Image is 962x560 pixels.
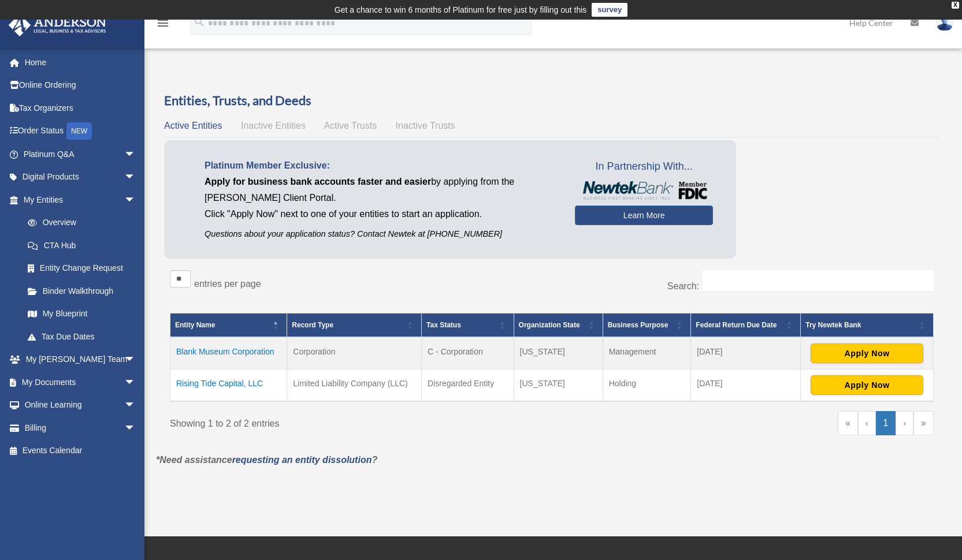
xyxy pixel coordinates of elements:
[170,313,287,337] th: Entity Name: Activate to invert sorting
[205,177,431,186] span: Apply for business bank accounts faster and easier
[156,20,170,30] a: menu
[170,337,287,369] td: Blank Museum Corporation
[575,206,713,225] a: Learn More
[858,411,876,435] a: Previous
[287,313,422,337] th: Record Type: Activate to sort
[8,143,153,166] a: Platinum Q&Aarrow_drop_down
[519,321,580,329] span: Organization State
[8,166,153,189] a: Digital Productsarrow_drop_down
[194,279,261,289] label: entries per page
[124,188,147,212] span: arrow_drop_down
[514,313,603,337] th: Organization State: Activate to sort
[8,439,153,462] a: Events Calendar
[8,416,153,439] a: Billingarrow_drop_down
[422,369,514,401] td: Disregarded Entity
[514,337,603,369] td: [US_STATE]
[16,234,147,257] a: CTA Hub
[838,411,858,435] a: First
[8,74,153,97] a: Online Ordering
[696,321,777,329] span: Federal Return Due Date
[426,321,461,329] span: Tax Status
[608,321,668,329] span: Business Purpose
[691,313,801,337] th: Federal Return Due Date: Activate to sort
[667,281,699,291] label: Search:
[8,348,153,371] a: My [PERSON_NAME] Teamarrow_drop_down
[592,3,627,17] a: survey
[811,344,923,363] button: Apply Now
[241,121,306,130] span: Inactive Entities
[156,455,377,465] em: *Need assistance ?
[205,206,558,222] p: Click "Apply Now" next to one of your entities to start an application.
[193,16,206,28] i: search
[324,121,377,130] span: Active Trusts
[8,188,147,211] a: My Entitiesarrow_drop_down
[896,411,913,435] a: Next
[205,227,558,241] p: Questions about your application status? Contact Newtek at [PHONE_NUMBER]
[16,211,142,234] a: Overview
[16,257,147,280] a: Entity Change Request
[287,369,422,401] td: Limited Liability Company (LLC)
[811,375,923,395] button: Apply Now
[8,96,153,120] a: Tax Organizers
[124,143,147,166] span: arrow_drop_down
[66,122,92,140] div: NEW
[801,313,934,337] th: Try Newtek Bank : Activate to sort
[205,158,558,174] p: Platinum Member Exclusive:
[876,411,896,435] a: 1
[16,279,147,303] a: Binder Walkthrough
[8,371,153,394] a: My Documentsarrow_drop_down
[575,158,713,176] span: In Partnership With...
[691,337,801,369] td: [DATE]
[124,371,147,394] span: arrow_drop_down
[603,313,691,337] th: Business Purpose: Activate to sort
[913,411,934,435] a: Last
[170,369,287,401] td: Rising Tide Capital, LLC
[124,394,147,417] span: arrow_drop_down
[952,2,959,9] div: close
[603,369,691,401] td: Holding
[514,369,603,401] td: [US_STATE]
[124,348,147,372] span: arrow_drop_down
[124,166,147,189] span: arrow_drop_down
[5,14,110,36] img: Anderson Advisors Platinum Portal
[8,394,153,417] a: Online Learningarrow_drop_down
[335,3,587,17] div: Get a chance to win 6 months of Platinum for free just by filling out this
[287,337,422,369] td: Corporation
[170,411,543,432] div: Showing 1 to 2 of 2 entries
[124,416,147,440] span: arrow_drop_down
[164,92,939,110] h3: Entities, Trusts, and Deeds
[175,321,215,329] span: Entity Name
[422,313,514,337] th: Tax Status: Activate to sort
[8,51,153,74] a: Home
[16,325,147,348] a: Tax Due Dates
[205,174,558,206] p: by applying from the [PERSON_NAME] Client Portal.
[156,16,170,30] i: menu
[292,321,333,329] span: Record Type
[232,455,372,465] a: requesting an entity dissolution
[422,337,514,369] td: C - Corporation
[691,369,801,401] td: [DATE]
[936,14,953,31] img: User Pic
[164,121,222,130] span: Active Entities
[396,121,455,130] span: Inactive Trusts
[805,318,916,332] div: Try Newtek Bank
[8,120,153,143] a: Order StatusNEW
[16,303,147,326] a: My Blueprint
[603,337,691,369] td: Management
[581,181,707,200] img: NewtekBankLogoSM.png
